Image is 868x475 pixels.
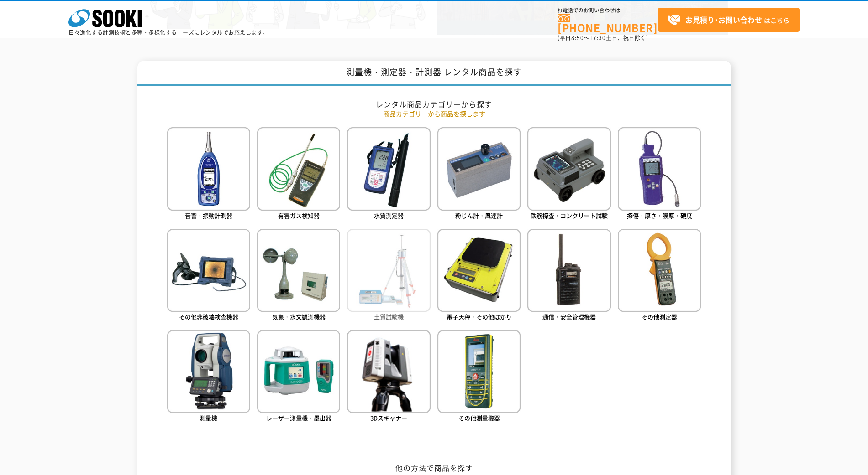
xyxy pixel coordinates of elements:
[167,109,701,119] p: 商品カテゴリーから商品を探します
[257,330,340,424] a: レーザー測量機・墨出器
[347,229,430,312] img: 土質試験機
[531,211,608,220] span: 鉄筋探査・コンクリート試験
[527,127,610,222] a: 鉄筋探査・コンクリート試験
[437,127,521,222] a: 粉じん計・風速計
[642,312,677,321] span: その他測定器
[374,211,404,220] span: 水質測定器
[658,8,800,32] a: お見積り･お問い合わせはこちら
[627,211,692,220] span: 探傷・厚さ・膜厚・硬度
[618,127,701,210] img: 探傷・厚さ・膜厚・硬度
[589,34,606,42] span: 17:30
[167,229,250,323] a: その他非破壊検査機器
[200,413,217,422] span: 測量機
[558,34,648,42] span: (平日 ～ 土日、祝日除く)
[542,312,596,321] span: 通信・安全管理機器
[257,127,340,210] img: 有害ガス検知器
[257,330,340,413] img: レーザー測量機・墨出器
[167,330,250,424] a: 測量機
[618,127,701,222] a: 探傷・厚さ・膜厚・硬度
[347,127,430,222] a: 水質測定器
[558,8,658,13] span: お電話でのお問い合わせは
[437,330,521,413] img: その他測量機器
[571,34,584,42] span: 8:50
[370,413,407,422] span: 3Dスキャナー
[618,229,701,312] img: その他測定器
[685,14,762,25] strong: お見積り･お問い合わせ
[437,127,521,210] img: 粉じん計・風速計
[447,312,512,321] span: 電子天秤・その他はかり
[437,229,521,312] img: 電子天秤・その他はかり
[455,211,503,220] span: 粉じん計・風速計
[347,330,430,413] img: 3Dスキャナー
[167,127,250,222] a: 音響・振動計測器
[167,127,250,210] img: 音響・振動計測器
[667,13,789,27] span: はこちら
[167,99,701,109] h2: レンタル商品カテゴリーから探す
[347,229,430,323] a: 土質試験機
[278,211,320,220] span: 有害ガス検知器
[618,229,701,323] a: その他測定器
[527,229,610,312] img: 通信・安全管理機器
[179,312,238,321] span: その他非破壊検査機器
[167,330,250,413] img: 測量機
[137,61,731,86] h1: 測量機・測定器・計測器 レンタル商品を探す
[458,413,500,422] span: その他測量機器
[257,229,340,323] a: 気象・水文観測機器
[257,127,340,222] a: 有害ガス検知器
[68,30,268,35] p: 日々進化する計測技術と多種・多様化するニーズにレンタルでお応えします。
[527,229,610,323] a: 通信・安全管理機器
[437,330,521,424] a: その他測量機器
[272,312,326,321] span: 気象・水文観測機器
[437,229,521,323] a: 電子天秤・その他はかり
[167,229,250,312] img: その他非破壊検査機器
[257,229,340,312] img: 気象・水文観測機器
[167,463,701,473] h2: 他の方法で商品を探す
[558,14,658,33] a: [PHONE_NUMBER]
[185,211,232,220] span: 音響・振動計測器
[374,312,404,321] span: 土質試験機
[347,330,430,424] a: 3Dスキャナー
[527,127,610,210] img: 鉄筋探査・コンクリート試験
[266,413,331,422] span: レーザー測量機・墨出器
[347,127,430,210] img: 水質測定器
